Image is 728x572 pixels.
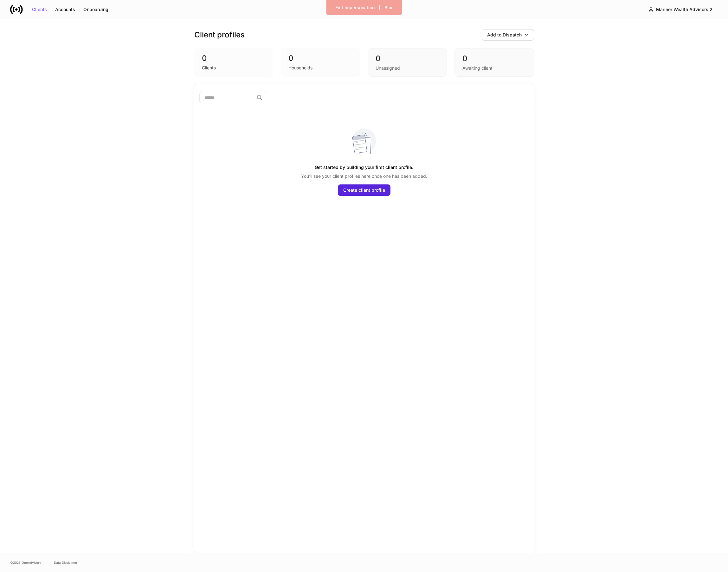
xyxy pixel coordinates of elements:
button: Blur [380,3,397,13]
div: 0 [202,53,266,63]
button: Create client profile [338,184,390,196]
div: 0Awaiting client [454,48,534,77]
div: Onboarding [83,7,108,12]
div: Awaiting client [462,65,493,71]
a: Data Disclaimer [54,560,77,565]
div: 0 [462,54,526,64]
span: © 2025 OneAdvisory [10,560,41,565]
div: Exit Impersonation [335,5,375,10]
button: Add to Dispatch [482,29,534,41]
button: Accounts [51,4,79,15]
button: Onboarding [79,4,113,15]
button: Exit Impersonation [331,3,379,13]
div: 0Unassigned [368,48,447,77]
p: You'll see your client profiles here once one has been added. [301,173,427,179]
div: Accounts [55,7,75,12]
div: Clients [202,65,216,71]
div: Blur [384,5,393,10]
h3: Client profiles [194,30,245,40]
div: 0 [376,54,439,64]
div: Households [288,65,312,71]
div: Clients [32,7,47,12]
h5: Get started by building your first client profile. [315,162,413,173]
button: Mariner Wealth Advisors 2 [643,4,718,15]
div: Unassigned [376,65,400,71]
div: Mariner Wealth Advisors 2 [656,7,712,12]
div: Add to Dispatch [487,33,529,37]
div: Create client profile [343,188,385,192]
div: 0 [288,53,352,63]
button: Clients [28,4,51,15]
